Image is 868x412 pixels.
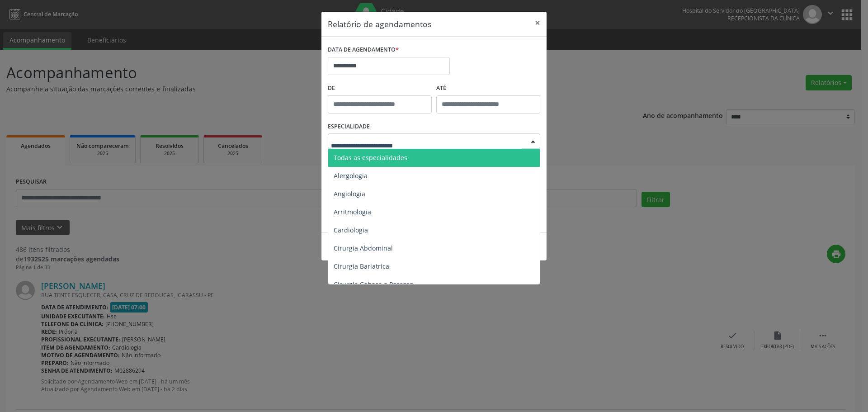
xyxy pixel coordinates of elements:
[334,226,368,234] span: Cardiologia
[436,81,540,95] label: ATÉ
[328,81,432,95] label: De
[528,12,547,34] button: Close
[328,43,399,57] label: DATA DE AGENDAMENTO
[328,120,370,134] label: ESPECIALIDADE
[334,208,371,216] span: Arritmologia
[334,280,413,289] span: Cirurgia Cabeça e Pescoço
[334,262,389,270] span: Cirurgia Bariatrica
[334,153,407,162] span: Todas as especialidades
[328,18,431,30] h5: Relatório de agendamentos
[334,244,393,252] span: Cirurgia Abdominal
[334,189,365,198] span: Angiologia
[334,171,368,180] span: Alergologia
